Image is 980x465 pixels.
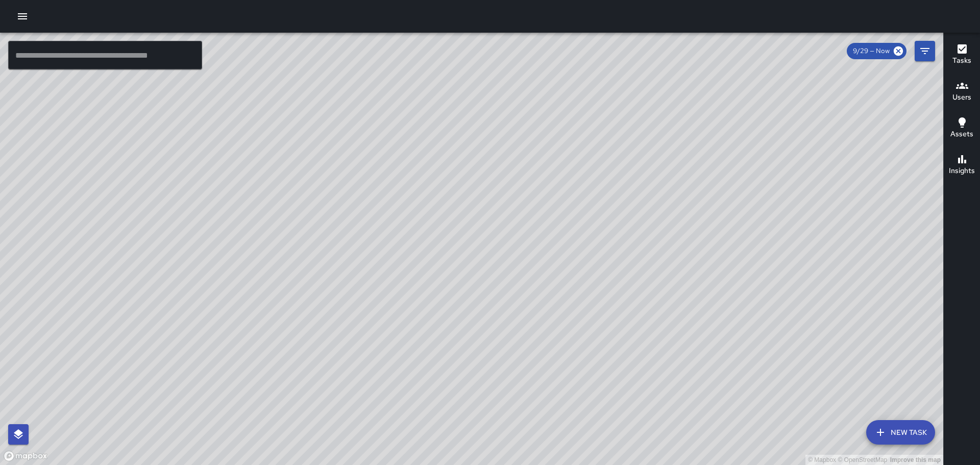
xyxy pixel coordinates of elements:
h6: Users [952,92,971,103]
button: Tasks [944,37,980,74]
button: Users [944,74,980,110]
button: Filters [915,41,935,61]
h6: Assets [950,129,973,140]
h6: Insights [949,165,975,177]
h6: Tasks [952,55,971,66]
button: New Task [866,420,935,445]
div: 9/29 — Now [847,43,906,59]
button: Insights [944,147,980,184]
button: Assets [944,110,980,147]
span: 9/29 — Now [847,46,896,56]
